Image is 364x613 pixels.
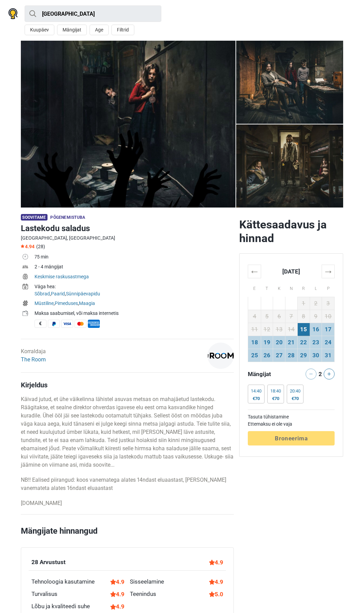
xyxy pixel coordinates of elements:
p: Käivad jutud, et ühe väikelinna lähistel asuvas metsas on mahajäetud lastekodu. Räägitakse, et se... [21,395,234,469]
th: [DATE] [261,265,322,278]
th: L [310,278,322,297]
a: Pimeduses [55,301,78,306]
h2: Mängijate hinnangud [21,525,234,547]
td: 23 [310,336,322,349]
span: PayPal [48,320,60,328]
a: The Room [21,356,46,363]
div: €70 [290,396,300,401]
td: 2 [310,297,322,310]
div: 4.9 [110,590,124,599]
img: Star [21,244,24,248]
p: [DOMAIN_NAME] [21,499,234,507]
span: American Express [88,320,100,328]
th: E [248,278,261,297]
a: Sõbrad [35,291,50,296]
h4: Kirjeldus [21,381,234,389]
p: NB!! Ealised piirangud: koos vanematega alates 14ndast eluaastast, [PERSON_NAME] vanemateta alate... [21,476,234,492]
td: 2 - 4 mängijat [35,263,234,272]
td: 7 [285,310,298,323]
td: 16 [310,323,322,336]
th: ← [248,265,261,278]
th: → [322,265,335,278]
img: Lastekodu saladus photo 4 [236,41,343,124]
button: Kuupäev [25,25,54,35]
th: R [297,278,310,297]
a: Lastekodu saladus photo 10 [21,41,235,208]
div: Väga hea: [35,283,234,290]
th: P [322,278,335,297]
td: 5 [261,310,273,323]
div: 4.9 [110,602,124,611]
td: 75 min [35,253,234,263]
div: Korraldaja [21,347,46,364]
div: 4.9 [209,558,223,567]
div: 20:40 [290,388,300,394]
a: Lastekodu saladus photo 3 [236,41,343,124]
h1: Lastekodu saladus [21,222,234,235]
div: 2 [317,369,323,378]
div: €70 [270,396,281,401]
td: 13 [273,323,285,336]
td: 31 [322,349,335,362]
div: Sisseelamine [130,577,164,586]
td: 12 [261,323,273,336]
span: Sularaha [35,320,46,328]
button: Mängijat [57,25,87,35]
a: Paarid [51,291,65,296]
div: €70 [251,396,261,401]
td: 3 [322,297,335,310]
div: Mängijat [245,369,291,379]
div: Teenindus [130,590,156,599]
div: [GEOGRAPHIC_DATA], [GEOGRAPHIC_DATA] [21,235,234,242]
td: 20 [273,336,285,349]
td: 10 [322,310,335,323]
td: 22 [297,336,310,349]
th: K [273,278,285,297]
td: Ettemaksu ei ole vaja [248,421,335,428]
td: Tasuta tühistamine [248,413,335,421]
button: Filtrid [111,25,134,35]
img: Lastekodu saladus photo 5 [236,124,343,208]
td: 1 [297,297,310,310]
td: 19 [261,336,273,349]
button: Age [90,25,109,35]
span: 4.94 [21,244,35,249]
div: Tehnoloogia kasutamine [31,577,95,586]
div: Lõbu ja kvaliteedi suhe [31,602,90,611]
td: 11 [248,323,261,336]
td: 21 [285,336,298,349]
td: , , [35,282,234,299]
th: N [285,278,298,297]
td: 6 [273,310,285,323]
img: Nowescape logo [8,8,18,19]
div: Maksa saabumisel, või maksa internetis [35,310,234,317]
td: 18 [248,336,261,349]
input: proovi “Tallinn” [25,5,161,22]
td: 25 [248,349,261,362]
div: 14:40 [251,388,261,394]
div: 4.9 [110,577,124,586]
div: 18:40 [270,388,281,394]
td: 26 [261,349,273,362]
h2: Kättesaadavus ja hinnad [239,218,343,245]
td: 29 [297,349,310,362]
td: 14 [285,323,298,336]
img: Lastekodu saladus photo 11 [21,41,235,208]
td: 28 [285,349,298,362]
a: Sünnipäevapidu [66,291,100,296]
div: 4.9 [209,577,223,586]
span: Soovitame [21,214,48,221]
td: , , [35,299,234,309]
span: Põgenemistuba [50,215,85,220]
td: 9 [310,310,322,323]
th: T [261,278,273,297]
span: Visa [61,320,73,328]
div: 28 Arvustust [31,558,66,567]
span: (28) [36,244,45,249]
td: 24 [322,336,335,349]
td: 15 [297,323,310,336]
a: Müstiline [35,301,54,306]
td: 27 [273,349,285,362]
td: 8 [297,310,310,323]
img: 1c9ac0159c94d8d0l.png [207,343,234,369]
